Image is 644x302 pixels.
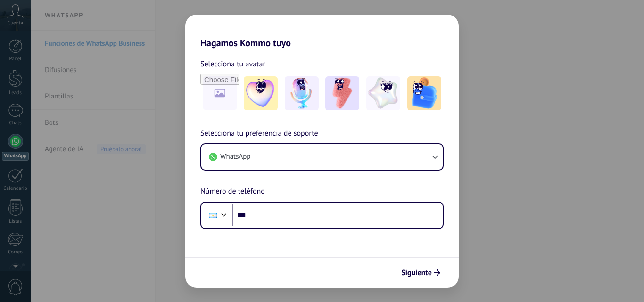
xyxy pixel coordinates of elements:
[201,144,443,170] button: WhatsApp
[185,15,459,49] h2: Hagamos Kommo tuyo
[401,269,432,276] span: Siguiente
[285,76,319,110] img: -2.jpeg
[244,76,278,110] img: -1.jpeg
[200,128,318,140] span: Selecciona tu preferencia de soporte
[397,265,445,281] button: Siguiente
[200,186,265,198] span: Número de teléfono
[366,76,400,110] img: -4.jpeg
[220,152,250,162] span: WhatsApp
[325,76,359,110] img: -3.jpeg
[200,58,265,70] span: Selecciona tu avatar
[407,76,441,110] img: -5.jpeg
[204,205,222,225] div: Argentina: + 54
